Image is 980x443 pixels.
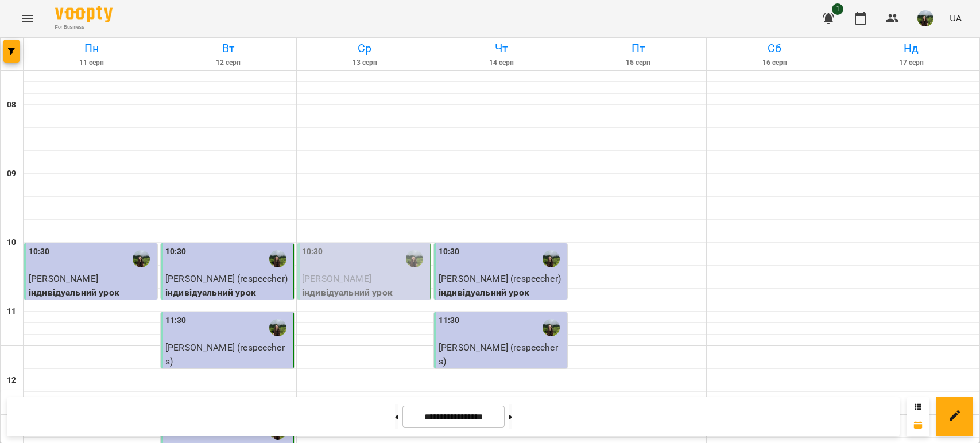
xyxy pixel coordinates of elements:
[543,319,560,336] img: Вікторія Ємець
[435,57,568,68] h6: 14 серп
[572,40,704,57] h6: Пт
[269,250,286,267] img: Вікторія Ємець
[133,250,150,267] img: Вікторія Ємець
[832,3,843,15] span: 1
[29,246,50,258] label: 10:30
[7,99,16,111] h6: 08
[299,57,431,68] h6: 13 серп
[406,250,423,267] img: Вікторія Ємець
[302,273,371,284] span: [PERSON_NAME]
[7,305,16,318] h6: 11
[25,40,158,57] h6: Пн
[439,273,561,284] span: [PERSON_NAME] (respeecher)
[55,24,113,31] span: For Business
[299,40,431,57] h6: Ср
[917,10,933,26] img: f82d801fe2835fc35205c9494f1794bc.JPG
[7,168,16,180] h6: 09
[439,314,460,327] label: 11:30
[439,342,558,367] span: [PERSON_NAME] (respeechers)
[435,40,568,57] h6: Чт
[25,57,158,68] h6: 11 серп
[845,40,978,57] h6: Нд
[165,273,288,284] span: [PERSON_NAME] (respeecher)
[439,286,564,300] p: індивідуальний урок
[165,368,291,382] p: індивідуальний урок
[708,40,841,57] h6: Сб
[845,57,978,68] h6: 17 серп
[708,57,841,68] h6: 16 серп
[950,12,962,24] span: UA
[14,5,41,32] button: Menu
[572,57,704,68] h6: 15 серп
[165,246,187,258] label: 10:30
[29,273,98,284] span: [PERSON_NAME]
[7,236,16,249] h6: 10
[162,40,295,57] h6: Вт
[165,314,187,327] label: 11:30
[55,6,113,22] img: Voopty Logo
[302,286,428,300] p: індивідуальний урок
[543,250,560,267] img: Вікторія Ємець
[165,286,291,300] p: індивідуальний урок
[162,57,295,68] h6: 12 серп
[165,342,285,367] span: [PERSON_NAME] (respeechers)
[302,246,323,258] label: 10:30
[439,246,460,258] label: 10:30
[269,319,286,336] img: Вікторія Ємець
[945,7,966,29] button: UA
[29,286,154,300] p: індивідуальний урок
[7,374,16,387] h6: 12
[439,368,564,382] p: індивідуальний урок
